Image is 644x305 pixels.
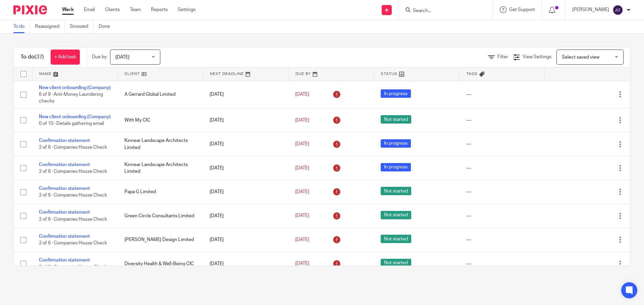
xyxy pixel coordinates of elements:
[39,169,107,174] span: 2 of 6 · Companies House Check
[51,50,80,65] a: + Add task
[466,91,538,98] div: ---
[84,6,95,13] a: Email
[118,228,203,252] td: [PERSON_NAME] Design Limited
[295,237,309,242] span: [DATE]
[39,138,90,143] a: Confirmation statement
[118,132,203,156] td: Kinnear Landscape Architects Limited
[62,6,74,13] a: Work
[381,187,411,195] span: Not started
[381,235,411,243] span: Not started
[39,258,90,262] a: Confirmation statement
[562,55,599,60] span: Select saved view
[203,81,288,108] td: [DATE]
[20,54,44,61] h1: To do
[39,234,90,239] a: Confirmation statement
[381,211,411,219] span: Not started
[39,85,111,90] a: New client onboarding (Company)
[151,6,168,13] a: Reports
[39,210,90,215] a: Confirmation statement
[203,204,288,228] td: [DATE]
[39,162,90,167] a: Confirmation statement
[39,121,104,126] span: 0 of 10 · Details gathering email
[203,180,288,204] td: [DATE]
[523,55,551,59] span: View Settings
[39,186,90,191] a: Confirmation statement
[118,81,203,108] td: A Gerrard Global Limited
[39,193,107,198] span: 2 of 6 · Companies House Check
[466,188,538,195] div: ---
[412,8,473,14] input: Search
[509,7,535,12] span: Get Support
[39,265,107,270] span: 2 of 6 · Companies House Check
[203,108,288,132] td: [DATE]
[381,139,411,148] span: In progress
[295,142,309,146] span: [DATE]
[118,180,203,204] td: Papa G Limited
[203,132,288,156] td: [DATE]
[497,55,508,59] span: Filter
[118,108,203,132] td: With My CIC
[381,89,411,98] span: In progress
[39,115,111,119] a: New client onboarding (Company)
[70,20,94,33] a: Snoozed
[295,261,309,266] span: [DATE]
[118,204,203,228] td: Green Circle Consultants Limited
[115,55,129,60] span: [DATE]
[466,72,478,76] span: Tags
[295,189,309,194] span: [DATE]
[466,117,538,124] div: ---
[39,241,107,245] span: 2 of 6 · Companies House Check
[118,252,203,276] td: Diversity Health & Well-Being CIC
[35,54,44,60] span: (37)
[203,156,288,180] td: [DATE]
[295,118,309,123] span: [DATE]
[178,6,196,13] a: Settings
[466,165,538,171] div: ---
[295,166,309,170] span: [DATE]
[381,163,411,171] span: In progress
[203,252,288,276] td: [DATE]
[118,156,203,180] td: Kinnear Landscape Architects Limited
[466,236,538,243] div: ---
[13,5,47,14] img: Pixie
[105,6,120,13] a: Clients
[295,92,309,97] span: [DATE]
[295,214,309,218] span: [DATE]
[92,54,107,60] p: Due by
[572,6,609,13] p: [PERSON_NAME]
[466,213,538,219] div: ---
[466,260,538,267] div: ---
[203,228,288,252] td: [DATE]
[39,92,103,104] span: 6 of 9 · Anti-Money Laundering checks
[39,145,107,150] span: 2 of 6 · Companies House Check
[612,5,623,15] img: svg%3E
[35,20,65,33] a: Reassigned
[99,20,115,33] a: Done
[466,141,538,147] div: ---
[381,115,411,124] span: Not started
[39,217,107,222] span: 2 of 6 · Companies House Check
[13,20,30,33] a: To do
[381,259,411,267] span: Not started
[130,6,141,13] a: Team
